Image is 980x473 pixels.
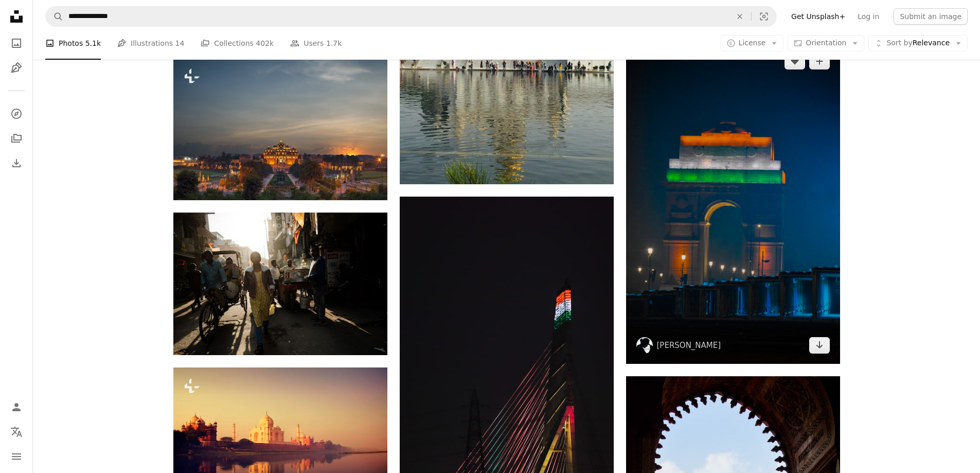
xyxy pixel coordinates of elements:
button: Language [6,422,27,442]
button: Submit an image [894,8,968,25]
a: [PERSON_NAME] [657,340,721,351]
button: Orientation [788,35,864,51]
a: Log in / Sign up [6,397,27,417]
span: 1.7k [326,38,342,49]
span: Orientation [806,39,846,47]
button: Menu [6,446,27,467]
button: Search Unsplash [46,7,63,26]
a: a very tall building with a lot of lights on it [400,382,614,392]
span: Relevance [886,38,950,48]
a: Collections 402k [201,27,274,60]
a: a woman in a yellow dress walking down a street [173,279,387,288]
button: Add to Collection [809,53,830,69]
button: Clear [728,7,751,26]
a: Users 1.7k [290,27,342,60]
span: Sort by [886,39,912,47]
a: Log in [851,8,885,25]
span: 14 [175,38,185,49]
a: Photos [6,33,27,54]
img: Go to Deepak Rastogi's profile [636,337,653,354]
a: Collections [6,128,27,149]
a: Illustrations [6,58,27,78]
a: Taj Mahal Memorial Travel Destination 7 Wonders Concept [173,433,387,443]
a: Illustrations 14 [117,27,184,60]
span: 402k [256,38,274,49]
button: Like [785,53,805,69]
a: Download [809,337,830,354]
img: a woman in a yellow dress walking down a street [173,213,387,355]
img: night view of akshardham temple in delhi, india [173,58,387,200]
a: Explore [6,103,27,124]
button: Sort byRelevance [868,35,968,51]
button: License [721,35,784,51]
a: Home — Unsplash [6,6,27,29]
button: Visual search [752,7,776,26]
a: night view of akshardham temple in delhi, india [173,124,387,133]
a: Download History [6,153,27,173]
img: a tall tower with a clock on top of it [626,43,840,364]
span: License [739,39,766,47]
form: Find visuals sitewide [45,6,777,27]
a: Get Unsplash+ [785,8,851,25]
a: a tall tower with a clock on top of it [626,198,840,207]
